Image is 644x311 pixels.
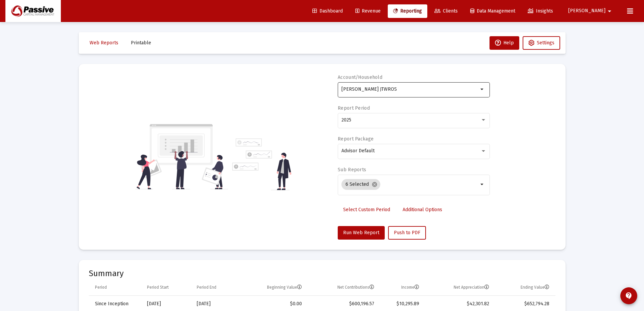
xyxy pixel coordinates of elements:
div: [DATE] [147,301,187,307]
input: Search or select an account or household [341,87,478,92]
mat-icon: arrow_drop_down [605,4,614,18]
span: Insights [528,8,553,14]
span: Select Custom Period [343,207,390,213]
button: [PERSON_NAME] [560,4,622,18]
button: Push to PDF [388,226,426,240]
td: Column Period Start [142,280,192,296]
span: Clients [434,8,458,14]
button: Run Web Report [338,226,385,240]
div: Net Contributions [337,285,374,290]
td: Column Period [89,280,142,296]
a: Reporting [388,4,427,18]
span: Reporting [393,8,422,14]
div: [DATE] [197,301,234,307]
mat-icon: arrow_drop_down [478,180,486,188]
mat-icon: arrow_drop_down [478,85,486,93]
a: Clients [429,4,463,18]
div: Period Start [147,285,169,290]
td: Column Ending Value [494,280,555,296]
a: Data Management [465,4,521,18]
div: Beginning Value [267,285,302,290]
a: Revenue [350,4,386,18]
span: Advisor Default [341,148,375,154]
div: Period [95,285,107,290]
span: Revenue [355,8,381,14]
button: Web Reports [84,36,124,50]
span: Web Reports [90,40,118,46]
mat-chip: 6 Selected [341,179,380,190]
span: 2025 [341,117,351,123]
button: Help [490,36,519,50]
button: Settings [523,36,560,50]
td: Column Period End [192,280,239,296]
a: Dashboard [307,4,348,18]
span: Run Web Report [343,230,379,236]
div: Income [401,285,419,290]
img: reporting [135,123,228,190]
span: Help [495,40,514,46]
td: Column Net Appreciation [424,280,494,296]
a: Insights [522,4,558,18]
span: Settings [537,40,554,46]
span: Printable [131,40,151,46]
label: Sub Reports [338,167,366,173]
mat-icon: contact_support [625,292,633,300]
span: Push to PDF [394,230,420,236]
img: reporting-alt [232,138,291,190]
span: Additional Options [403,207,442,213]
td: Column Net Contributions [307,280,379,296]
label: Report Package [338,136,374,142]
td: Column Beginning Value [239,280,307,296]
button: Printable [125,36,157,50]
label: Account/Household [338,74,382,80]
span: Data Management [470,8,515,14]
img: Dashboard [10,4,56,18]
td: Column Income [379,280,424,296]
div: Net Appreciation [454,285,489,290]
span: Dashboard [312,8,343,14]
mat-card-title: Summary [89,270,555,277]
span: [PERSON_NAME] [568,8,605,14]
div: Ending Value [521,285,549,290]
label: Report Period [338,105,370,111]
mat-chip-list: Selection [341,178,478,191]
div: Period End [197,285,216,290]
mat-icon: cancel [372,181,378,187]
